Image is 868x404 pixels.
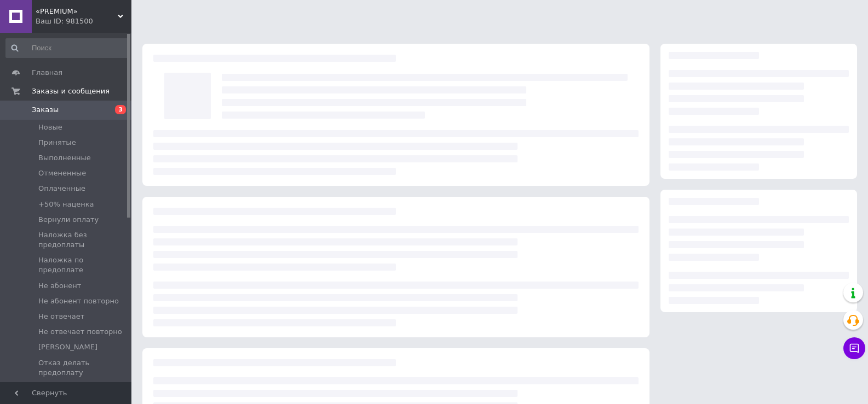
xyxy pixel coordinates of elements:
span: Принятые [38,138,76,148]
span: Не отвечает повторно [38,327,122,337]
span: Выполненные [38,153,91,163]
span: Главная [32,68,62,78]
input: Поиск [5,38,129,58]
button: Чат с покупателем [843,337,865,359]
span: Наложка по предоплате [38,255,128,275]
span: [PERSON_NAME] [38,342,97,352]
span: Новые [38,122,62,132]
span: Отказ делать предоплату [38,358,128,378]
span: 3 [115,105,126,114]
span: Не абонент [38,281,81,291]
span: Заказы [32,105,59,115]
span: Наложка без предоплаты [38,230,128,250]
span: +50% наценка [38,200,94,209]
span: «PREMIUM» [36,7,118,16]
span: Не отвечает [38,312,84,321]
span: Вернули оплату [38,215,99,225]
span: Отмененные [38,168,86,178]
span: Не абонент повторно [38,296,119,306]
span: Оплаченные [38,184,85,194]
div: Ваш ID: 981500 [36,16,131,26]
span: Заказы и сообщения [32,86,110,96]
